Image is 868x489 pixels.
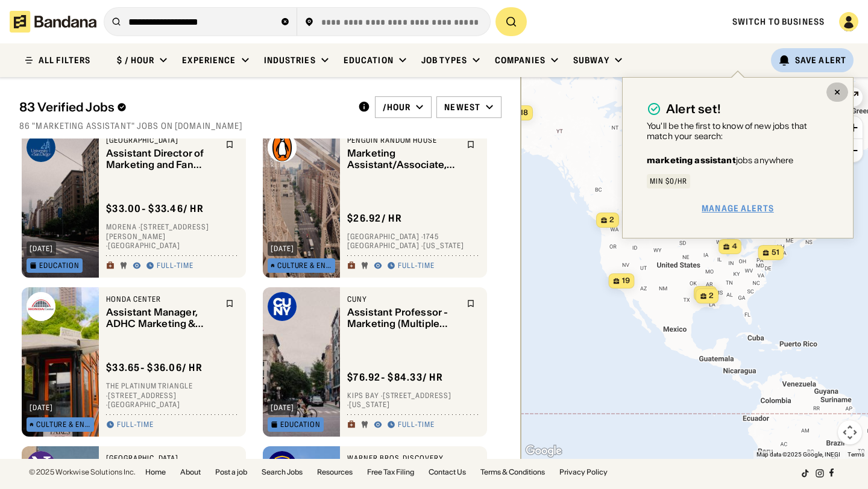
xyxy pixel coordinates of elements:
div: Companies [495,55,546,66]
div: Industries [264,55,316,66]
img: Warner Bros. Discovery logo [268,451,297,480]
div: [DATE] [271,404,294,411]
div: [DATE] [30,404,53,411]
a: Resources [317,469,353,476]
div: Morena · [STREET_ADDRESS][PERSON_NAME] · [GEOGRAPHIC_DATA] [106,223,239,251]
div: [DATE] [30,245,53,252]
a: Free Tax Filing [367,469,414,476]
div: Full-time [398,420,435,430]
div: © 2025 Workwise Solutions Inc. [29,469,136,476]
div: $ 76.92 - $84.33 / hr [347,371,443,384]
a: Open this area in Google Maps (opens a new window) [524,443,564,459]
span: 19 [622,276,630,286]
a: Contact Us [429,469,466,476]
a: Terms (opens in new tab) [848,451,864,458]
div: Full-time [398,261,435,271]
div: Full-time [157,261,193,271]
div: $ 33.00 - $33.46 / hr [106,203,204,216]
div: 86 "marketing assistant" jobs on [DOMAIN_NAME] [19,120,502,131]
a: Manage Alerts [702,203,774,214]
div: [GEOGRAPHIC_DATA] [106,453,218,463]
div: Education [39,262,80,269]
div: Culture & Entertainment [36,421,91,428]
div: Save Alert [795,55,846,66]
div: [GEOGRAPHIC_DATA] [106,135,218,145]
a: Privacy Policy [559,469,608,476]
div: [DATE] [271,245,294,252]
div: /hour [383,102,411,113]
div: Marketing Assistant/Associate, Ballantine Books (Hybrid) [347,148,459,170]
img: University of San Diego logo [27,133,55,162]
div: $ 33.65 - $36.06 / hr [106,362,203,375]
span: 4 [732,241,737,252]
img: Bandana logotype [10,11,96,33]
div: Assistant Manager, ADHC Marketing & Promotions [106,307,218,329]
img: Northwestern University logo [27,451,55,480]
span: $18 [515,108,528,117]
div: jobs anywhere [647,156,794,164]
span: Map data ©2025 Google, INEGI [756,451,840,458]
a: Switch to Business [732,16,825,27]
button: Map camera controls [838,420,862,444]
div: Experience [182,55,236,66]
div: Full-time [117,420,154,430]
div: Education [280,421,321,428]
div: Culture & Entertainment [277,262,332,269]
div: Assistant Professor - Marketing (Multiple Vacancies) [347,307,459,329]
a: About [180,469,201,476]
span: 2 [709,291,714,301]
img: Penguin Random House logo [268,133,297,162]
div: Alert set! [666,102,721,116]
div: You'll be the first to know of new jobs that match your search: [647,121,829,142]
img: Google [524,443,564,459]
span: 2 [609,215,614,225]
div: [GEOGRAPHIC_DATA] · 1745 [GEOGRAPHIC_DATA] · [US_STATE] [347,232,480,251]
div: Warner Bros. Discovery [347,453,459,463]
div: Subway [573,55,609,66]
div: Newest [444,102,480,113]
div: The Platinum Triangle · [STREET_ADDRESS] · [GEOGRAPHIC_DATA] [106,382,239,410]
div: 83 Verified Jobs [19,100,348,114]
a: Home [145,469,166,476]
span: 51 [772,248,779,258]
div: Job Types [421,55,467,66]
img: CUNY logo [268,292,297,321]
div: Min $0/hr [650,178,687,185]
div: CUNY [347,294,459,304]
a: Terms & Conditions [480,469,545,476]
div: ALL FILTERS [39,56,90,64]
div: Honda Center [106,294,218,304]
b: marketing assistant [647,155,736,166]
div: $ 26.92 / hr [347,212,402,225]
div: Penguin Random House [347,135,459,145]
div: grid [19,139,502,459]
div: Kips Bay · [STREET_ADDRESS] · [US_STATE] [347,391,480,410]
div: Education [344,55,394,66]
div: $ / hour [117,55,154,66]
a: Search Jobs [262,469,303,476]
a: Post a job [215,469,247,476]
img: Honda Center logo [27,292,55,321]
div: Assistant Director of Marketing and Fan Experience [106,148,218,170]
